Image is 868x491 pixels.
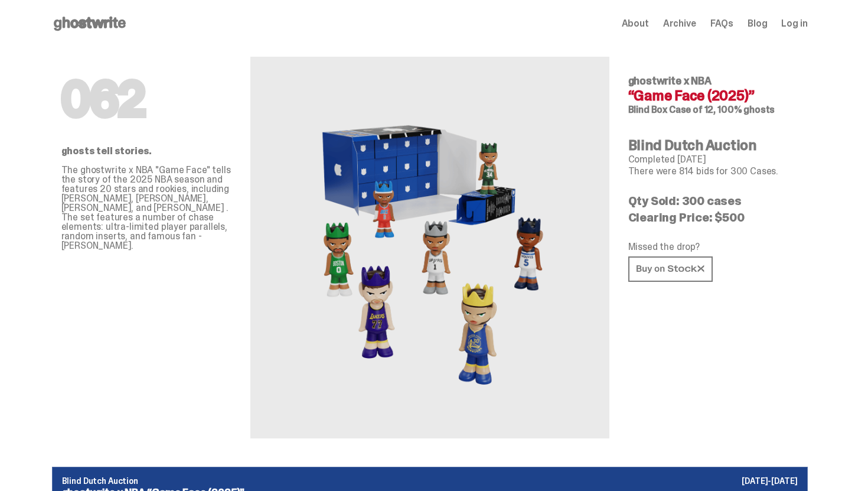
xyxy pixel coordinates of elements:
[628,155,798,164] p: Completed [DATE]
[628,89,798,103] h4: “Game Face (2025)”
[663,19,696,28] a: Archive
[628,242,798,252] p: Missed the drop?
[748,19,767,28] a: Blog
[710,19,733,28] a: FAQs
[781,19,807,28] a: Log in
[628,103,668,116] span: Blind Box
[742,477,797,485] p: [DATE]-[DATE]
[628,212,798,223] p: Clearing Price: $500
[61,147,231,156] p: ghosts tell stories.
[628,167,798,176] p: There were 814 bids for 300 Cases.
[61,165,231,251] p: The ghostwrite x NBA "Game Face" tells the story of the 2025 NBA season and features 20 stars and...
[61,76,231,123] h1: 062
[622,19,649,28] a: About
[628,74,712,88] span: ghostwrite x NBA
[628,138,798,152] h4: Blind Dutch Auction
[300,85,560,410] img: NBA&ldquo;Game Face (2025)&rdquo;
[62,477,798,485] p: Blind Dutch Auction
[628,195,798,207] p: Qty Sold: 300 cases
[669,103,775,116] span: Case of 12, 100% ghosts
